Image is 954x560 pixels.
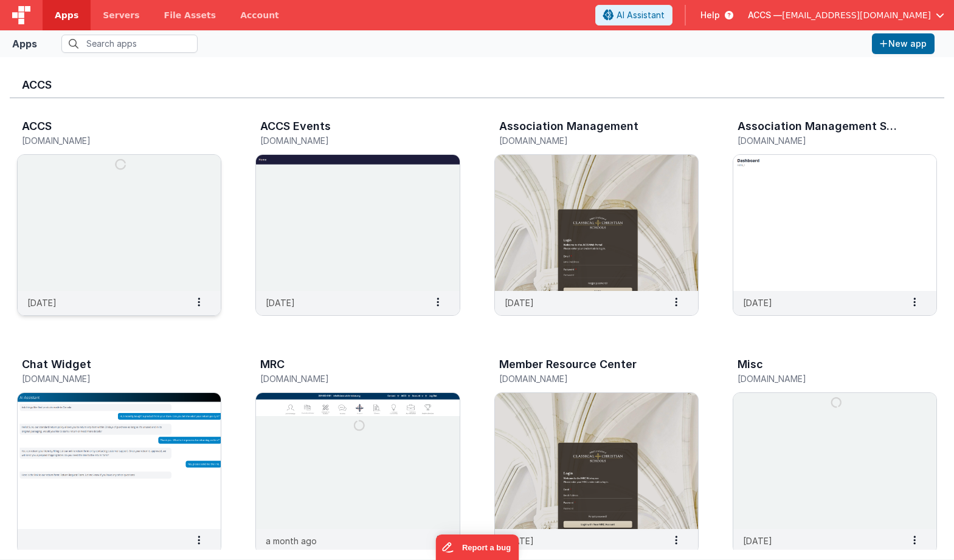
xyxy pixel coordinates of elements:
[743,534,772,547] p: [DATE]
[505,534,534,547] p: [DATE]
[260,358,285,370] h3: MRC
[617,9,665,21] span: AI Assistant
[22,358,91,370] h3: Chat Widget
[260,374,429,383] h5: [DOMAIN_NAME]
[12,36,37,51] div: Apps
[22,120,52,132] h3: ACCS
[872,33,935,54] button: New app
[782,9,931,21] span: [EMAIL_ADDRESS][DOMAIN_NAME]
[266,296,295,309] p: [DATE]
[499,374,668,383] h5: [DOMAIN_NAME]
[499,136,668,145] h5: [DOMAIN_NAME]
[748,9,782,21] span: ACCS —
[499,358,637,370] h3: Member Resource Center
[743,296,772,309] p: [DATE]
[27,296,57,309] p: [DATE]
[505,296,534,309] p: [DATE]
[22,136,191,145] h5: [DOMAIN_NAME]
[55,9,78,21] span: Apps
[260,136,429,145] h5: [DOMAIN_NAME]
[738,358,763,370] h3: Misc
[61,35,198,53] input: Search apps
[164,9,216,21] span: File Assets
[738,120,903,132] h3: Association Management Supabase Test
[435,534,519,560] iframe: Marker.io feedback button
[266,534,317,547] p: a month ago
[260,120,331,132] h3: ACCS Events
[22,79,932,91] h3: ACCS
[738,136,907,145] h5: [DOMAIN_NAME]
[595,5,672,26] button: AI Assistant
[738,374,907,383] h5: [DOMAIN_NAME]
[103,9,139,21] span: Servers
[499,120,638,132] h3: Association Management
[22,374,191,383] h5: [DOMAIN_NAME]
[748,9,944,21] button: ACCS — [EMAIL_ADDRESS][DOMAIN_NAME]
[700,9,720,21] span: Help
